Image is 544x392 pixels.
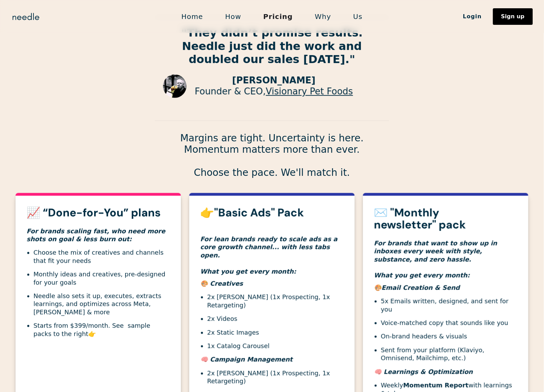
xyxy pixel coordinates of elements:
a: How [214,9,252,24]
a: Why [304,9,342,24]
li: 2x Videos [207,315,344,323]
em: 🎨 [374,284,382,291]
li: Needle also sets it up, executes, extracts learnings, and optimizes across Meta, [PERSON_NAME] & ... [33,292,170,316]
p: Margins are tight. Uncertainty is here. Momentum matters more than ever. Choose the pace. We'll m... [155,132,389,179]
h3: 📈 “Done-for-You” plans [27,207,170,219]
li: 5x Emails written, designed, and sent for you [381,297,517,313]
div: Sign up [501,14,525,19]
li: 2x [PERSON_NAME] (1x Prospecting, 1x Retargeting) [207,293,344,309]
li: Monthly ideas and creatives, pre-designed for your goals [33,270,170,287]
em: For lean brands ready to scale ads as a core growth channel... with less tabs open. What you get ... [200,235,338,275]
li: Voice-matched copy that sounds like you [381,319,517,327]
a: Visionary Pet Foods [266,86,353,97]
em: 🧠 Campaign Management [200,356,293,363]
a: Us [342,9,374,24]
a: Login [452,11,493,22]
a: Home [170,9,214,24]
li: Starts from $399/month. See sample packs to the right [33,322,170,338]
em: Email Creation & Send [382,284,460,291]
strong: 👉"Basic Ads" Pack [200,205,304,220]
li: Choose the mix of creatives and channels that fit your needs [33,249,170,265]
strong: 👉 [88,330,96,338]
em: For brands that want to show up in inboxes every week with style, substance, and zero hassle. Wha... [374,240,497,279]
strong: Momentum Report [403,382,469,389]
li: On-brand headers & visuals [381,332,517,340]
a: Sign up [493,8,533,25]
em: 🧠 Learnings & Optimization [374,368,473,375]
li: 1x Catalog Carousel [207,342,344,350]
li: 2x [PERSON_NAME] (1x Prospecting, 1x Retargeting) [207,369,344,385]
h3: ✉️ "Monthly newsletter" pack [374,207,517,231]
strong: "They didn’t promise results. Needle just did the work and doubled our sales [DATE]." [181,26,363,66]
p: Founder & CEO, [195,86,353,97]
em: 🎨 Creatives [200,280,243,287]
em: For brands scaling fast, who need more shots on goal & less burn out: [27,228,165,243]
p: [PERSON_NAME] [195,75,353,86]
li: 2x Static Images [207,329,344,336]
a: Pricing [252,9,304,24]
li: Sent from your platform (Klaviyo, Omnisend, Mailchimp, etc.) [381,346,517,362]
